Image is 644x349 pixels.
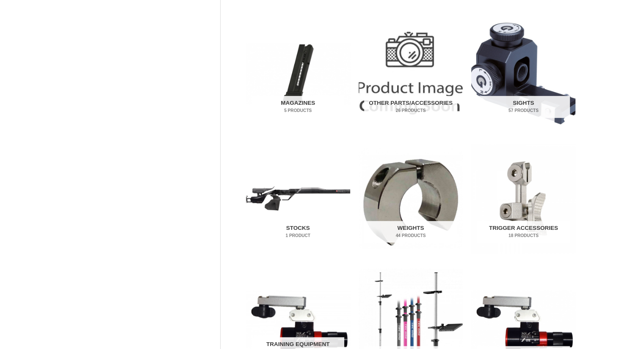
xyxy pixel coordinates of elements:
img: Weights [359,144,463,253]
a: Visit product category Weights [359,144,463,253]
mark: 26 Products [364,107,457,114]
h2: Sights [477,96,570,118]
h2: Trigger Accessories [477,221,570,243]
img: Trigger Accessories [471,144,575,253]
a: Visit product category Magazines [246,19,350,128]
img: Sights [471,19,575,128]
img: Magazines [246,19,350,128]
mark: 18 Products [477,232,570,239]
mark: 1 Product [252,232,344,239]
h2: Other Parts/Accessories [364,96,457,118]
h2: Stocks [252,221,344,243]
img: Other Parts/Accessories [359,19,463,128]
a: Visit product category Sights [471,19,575,128]
mark: 44 Products [364,232,457,239]
h2: Weights [364,221,457,243]
a: Visit product category Trigger Accessories [471,144,575,253]
a: Visit product category Stocks [246,144,350,253]
h2: Magazines [252,96,344,118]
img: Stocks [246,144,350,253]
a: Visit product category Other Parts/Accessories [359,19,463,128]
mark: 5 Products [252,107,344,114]
mark: 57 Products [477,107,570,114]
